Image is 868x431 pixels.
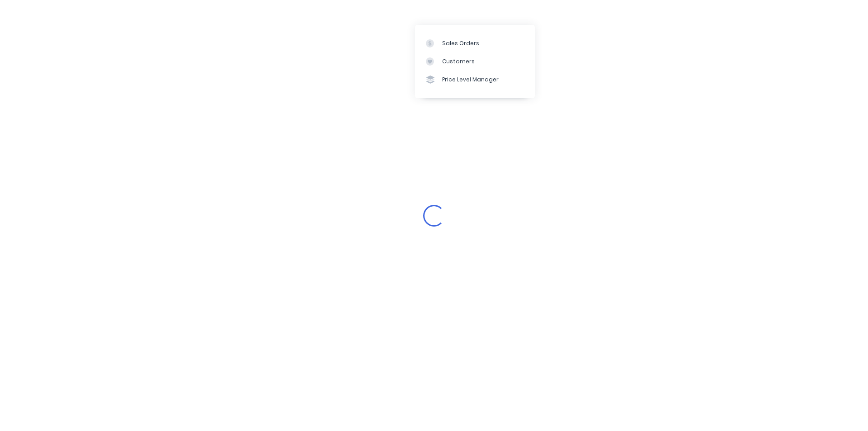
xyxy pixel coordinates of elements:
a: Customers [415,52,535,71]
div: Sales Orders [442,39,479,47]
a: Price Level Manager [415,71,535,89]
a: Sales Orders [415,34,535,52]
div: Price Level Manager [442,76,499,84]
div: Customers [442,57,475,66]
